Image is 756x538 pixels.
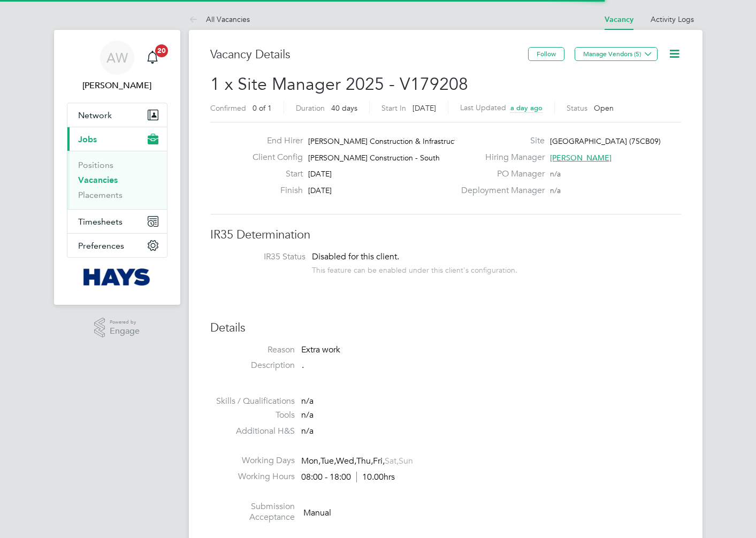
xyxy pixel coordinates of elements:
label: Tools [210,410,295,421]
label: IR35 Status [221,251,306,263]
span: AW [106,51,128,65]
a: 20 [142,41,163,75]
span: [DATE] [308,186,332,195]
label: Description [210,360,295,371]
a: Powered byEngage [94,318,140,338]
p: . [302,360,681,371]
span: Network [78,110,112,120]
span: Open [594,103,614,113]
label: Duration [296,103,325,113]
a: Placements [78,190,123,200]
span: n/a [550,186,561,195]
a: Positions [78,160,113,170]
a: All Vacancies [189,14,250,24]
span: n/a [301,396,314,406]
label: Deployment Manager [455,185,545,196]
span: [DATE] [308,169,332,179]
span: [DATE] [413,103,436,113]
span: Powered by [110,318,140,327]
span: Extra work [301,344,340,355]
button: Timesheets [67,210,167,233]
span: a day ago [510,103,543,112]
label: Hiring Manager [455,152,545,163]
span: Sat, [385,456,399,466]
span: 10.00hrs [356,472,395,482]
span: n/a [550,169,561,179]
h3: Vacancy Details [210,47,528,63]
h3: IR35 Determination [210,227,681,243]
div: 08:00 - 18:00 [301,472,395,483]
span: Manual [303,507,331,518]
label: Confirmed [210,103,246,113]
img: hays-logo-retina.png [83,268,150,286]
span: [GEOGRAPHIC_DATA] (75CB09) [550,136,661,146]
span: Jobs [78,134,97,144]
span: Thu, [356,456,373,466]
span: Fri, [373,456,385,466]
label: Start [244,168,303,180]
a: Activity Logs [651,14,694,24]
label: Skills / Qualifications [210,396,295,407]
span: Alan Watts [67,79,167,92]
div: This feature can be enabled under this client's configuration. [312,263,517,275]
span: 40 days [331,103,357,113]
span: n/a [301,410,314,420]
a: Vacancies [78,175,118,185]
div: Jobs [67,151,167,209]
button: Follow [528,47,564,61]
span: [PERSON_NAME] [550,153,612,163]
label: PO Manager [455,168,545,180]
nav: Main navigation [54,30,180,305]
span: 20 [155,44,168,57]
label: Reason [210,344,295,356]
a: Go to home page [67,268,167,286]
label: Finish [244,185,303,196]
span: 0 of 1 [253,103,272,113]
button: Jobs [67,127,167,151]
label: End Hirer [244,135,303,147]
span: Preferences [78,241,124,251]
label: Start In [381,103,406,113]
span: Sun [399,456,413,466]
span: Disabled for this client. [312,251,399,262]
label: Working Hours [210,471,295,482]
span: Tue, [320,456,336,466]
a: AW[PERSON_NAME] [67,41,167,92]
label: Status [567,103,587,113]
span: Mon, [301,456,320,466]
label: Site [455,135,545,147]
label: Submission Acceptance [210,501,295,524]
button: Manage Vendors (5) [575,47,658,61]
button: Preferences [67,234,167,257]
span: 1 x Site Manager 2025 - V179208 [210,74,468,95]
label: Working Days [210,455,295,466]
label: Last Updated [460,103,506,112]
span: Engage [110,327,140,336]
a: Vacancy [605,15,633,24]
button: Network [67,103,167,127]
label: Client Config [244,152,303,163]
span: n/a [301,426,314,436]
h3: Details [210,320,681,336]
span: [PERSON_NAME] Construction - South [308,153,440,163]
label: Additional H&S [210,426,295,437]
span: Wed, [336,456,356,466]
span: [PERSON_NAME] Construction & Infrastruct… [308,136,464,146]
span: Timesheets [78,217,123,227]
